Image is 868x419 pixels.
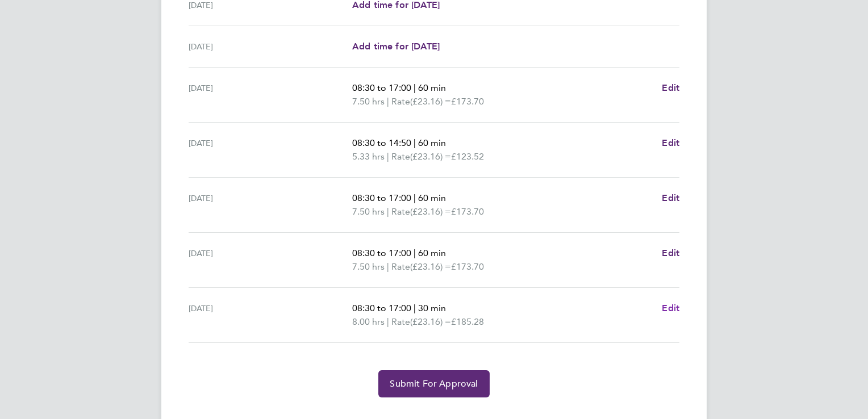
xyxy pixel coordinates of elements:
[662,301,679,315] a: Edit
[189,246,352,274] div: [DATE]
[662,137,679,148] span: Edit
[352,303,411,313] span: 08:30 to 17:00
[451,151,484,162] span: £123.52
[352,151,385,162] span: 5.33 hrs
[662,191,679,205] a: Edit
[451,316,484,327] span: £185.28
[387,261,389,272] span: |
[414,303,416,313] span: |
[391,150,410,164] span: Rate
[391,260,410,274] span: Rate
[189,81,352,108] div: [DATE]
[352,41,440,52] span: Add time for [DATE]
[189,136,352,164] div: [DATE]
[410,96,451,107] span: (£23.16) =
[387,151,389,162] span: |
[418,137,446,148] span: 60 min
[387,96,389,107] span: |
[414,82,416,93] span: |
[414,137,416,148] span: |
[662,303,679,313] span: Edit
[352,82,411,93] span: 08:30 to 17:00
[352,206,385,217] span: 7.50 hrs
[189,191,352,219] div: [DATE]
[662,246,679,260] a: Edit
[391,205,410,219] span: Rate
[352,248,411,258] span: 08:30 to 17:00
[352,192,411,203] span: 08:30 to 17:00
[410,206,451,217] span: (£23.16) =
[418,82,446,93] span: 60 min
[378,370,489,397] button: Submit For Approval
[451,261,484,272] span: £173.70
[451,96,484,107] span: £173.70
[352,137,411,148] span: 08:30 to 14:50
[414,192,416,203] span: |
[418,192,446,203] span: 60 min
[662,81,679,95] a: Edit
[662,192,679,203] span: Edit
[189,40,352,53] div: [DATE]
[410,261,451,272] span: (£23.16) =
[418,248,446,258] span: 60 min
[662,136,679,150] a: Edit
[662,82,679,93] span: Edit
[418,303,446,313] span: 30 min
[410,316,451,327] span: (£23.16) =
[410,151,451,162] span: (£23.16) =
[390,378,478,389] span: Submit For Approval
[414,248,416,258] span: |
[352,261,385,272] span: 7.50 hrs
[451,206,484,217] span: £173.70
[387,316,389,327] span: |
[387,206,389,217] span: |
[352,96,385,107] span: 7.50 hrs
[391,315,410,329] span: Rate
[352,40,440,53] a: Add time for [DATE]
[662,248,679,258] span: Edit
[189,301,352,329] div: [DATE]
[391,95,410,108] span: Rate
[352,316,385,327] span: 8.00 hrs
